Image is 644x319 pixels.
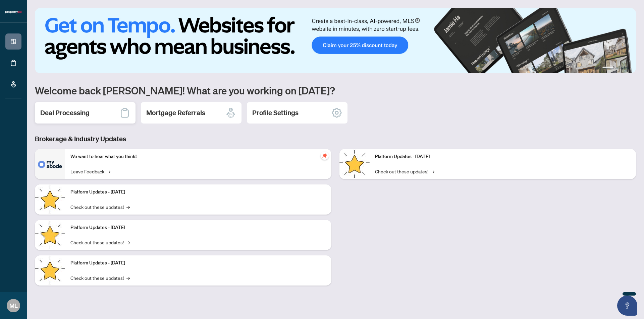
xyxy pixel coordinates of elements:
[70,239,130,246] a: Check out these updates!→
[35,255,65,286] img: Platform Updates - July 8, 2025
[126,203,130,211] span: →
[35,84,636,97] h1: Welcome back [PERSON_NAME]! What are you working on [DATE]?
[126,239,130,246] span: →
[35,149,65,179] img: We want to hear what you think!
[627,67,629,69] button: 4
[375,153,631,160] p: Platform Updates - [DATE]
[70,168,110,175] a: Leave Feedback→
[339,149,370,179] img: Platform Updates - June 23, 2025
[35,134,636,144] h3: Brokerage & Industry Updates
[126,274,130,282] span: →
[70,259,326,267] p: Platform Updates - [DATE]
[375,168,434,175] a: Check out these updates!→
[35,220,65,250] img: Platform Updates - July 21, 2025
[621,67,624,69] button: 3
[617,296,637,316] button: Open asap
[252,108,299,117] h2: Profile Settings
[40,108,90,117] h2: Deal Processing
[146,108,205,117] h2: Mortgage Referrals
[70,153,326,160] p: We want to hear what you think!
[70,188,326,196] p: Platform Updates - [DATE]
[9,301,18,310] span: ML
[35,8,636,73] img: Slide 0
[35,184,65,215] img: Platform Updates - September 16, 2025
[616,67,619,69] button: 2
[107,168,110,175] span: →
[602,67,613,69] button: 1
[431,168,434,175] span: →
[70,224,326,231] p: Platform Updates - [DATE]
[70,203,130,211] a: Check out these updates!→
[5,10,21,14] img: logo
[321,152,329,160] span: pushpin
[70,274,130,282] a: Check out these updates!→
